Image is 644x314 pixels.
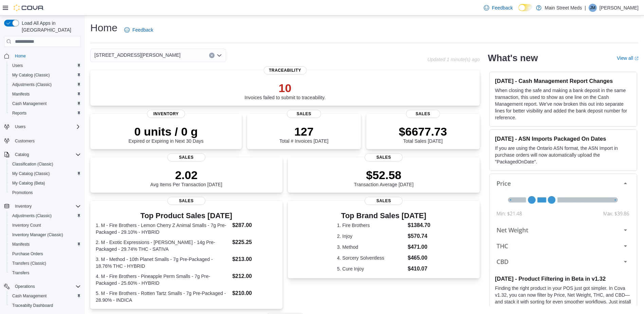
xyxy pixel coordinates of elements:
span: Feedback [492,4,513,11]
a: Inventory Count [10,221,44,229]
span: Home [12,52,81,60]
button: Users [7,61,84,70]
span: Transfers (Classic) [10,259,81,267]
dd: $225.25 [232,238,277,246]
dd: $570.74 [408,232,430,240]
span: Adjustments (Classic) [10,81,81,89]
button: Adjustments (Classic) [7,211,84,221]
div: Josh Mowery [589,4,597,12]
span: Cash Management [10,100,81,108]
span: Sales [167,197,205,205]
button: Transfers [7,268,84,278]
a: Purchase Orders [10,250,46,258]
a: Inventory Manager (Classic) [10,231,66,239]
dd: $410.07 [408,265,430,273]
span: Inventory Count [10,221,81,229]
p: 10 [244,81,326,95]
span: My Catalog (Classic) [10,170,81,178]
button: Clear input [209,53,215,58]
div: Total Sales [DATE] [399,125,447,144]
button: Home [1,51,84,61]
span: Inventory Manager (Classic) [10,231,81,239]
span: My Catalog (Classic) [12,171,50,176]
div: Total # Invoices [DATE] [279,125,328,144]
dd: $471.00 [408,243,430,251]
span: Transfers [10,269,81,277]
span: Sales [406,110,440,118]
button: My Catalog (Classic) [7,70,84,80]
button: Purchase Orders [7,249,84,259]
dt: 3. Method [337,244,405,250]
span: Traceability [263,66,307,74]
span: Purchase Orders [12,251,43,257]
span: Adjustments (Classic) [12,213,52,219]
dt: 1. M - Fire Brothers - Lemon Cherry Z Animal Smalls - 7g Pre-Packaged - 29.10% - HYBRID [96,222,229,235]
svg: External link [634,56,639,60]
button: Adjustments (Classic) [7,80,84,89]
span: Inventory [12,202,81,210]
p: 0 units / 0 g [129,125,204,138]
p: $52.58 [354,168,413,182]
span: Home [15,53,26,59]
h1: Home [90,21,117,35]
span: My Catalog (Beta) [10,179,81,187]
a: Transfers (Classic) [10,259,49,267]
dt: 2. M - Exotic Expressions - [PERSON_NAME] - 14g Pre-Packaged - 29.74% THC - SATIVA [96,239,229,252]
span: Sales [167,153,205,161]
p: $6677.73 [399,125,447,138]
span: Users [10,62,81,70]
button: Catalog [1,150,84,159]
dt: 3. M - Method - 10th Planet Smalls - 7g Pre-Packaged - 18.76% THC - HYBRID [96,256,229,269]
a: Adjustments (Classic) [10,212,54,220]
span: Adjustments (Classic) [12,82,52,87]
dd: $210.00 [232,289,277,297]
dt: 5. Cure Injoy [337,265,405,272]
a: Feedback [481,1,515,15]
span: Manifests [12,242,30,247]
a: Manifests [10,240,32,248]
dd: $1384.70 [408,221,430,229]
button: Traceabilty Dashboard [7,301,84,310]
a: Cash Management [10,100,49,108]
button: Open list of options [217,53,222,58]
button: Inventory [12,202,34,210]
span: Sales [365,197,403,205]
span: Cash Management [12,101,47,106]
div: Avg Items Per Transaction [DATE] [150,168,222,187]
div: Transaction Average [DATE] [354,168,413,187]
a: Feedback [122,23,156,37]
p: Main Street Meds [545,4,582,12]
span: Feedback [132,27,153,33]
button: Operations [1,282,84,291]
h3: [DATE] - Cash Management Report Changes [495,77,631,84]
button: Classification (Classic) [7,159,84,169]
dd: $212.00 [232,272,277,280]
span: Customers [15,138,35,144]
span: My Catalog (Beta) [12,180,45,186]
input: Dark Mode [518,4,533,11]
button: Inventory Manager (Classic) [7,230,84,240]
span: Reports [10,109,81,117]
button: Reports [7,108,84,118]
span: Users [15,124,25,129]
span: JM [590,4,595,12]
span: [STREET_ADDRESS][PERSON_NAME] [94,51,181,59]
span: My Catalog (Classic) [12,72,50,78]
button: Inventory Count [7,221,84,230]
h3: [DATE] - Product Filtering in Beta in v1.32 [495,275,631,282]
span: Transfers (Classic) [12,261,46,266]
p: 127 [279,125,328,138]
a: View allExternal link [617,55,639,61]
h2: What's new [488,53,538,64]
span: Catalog [12,151,81,159]
span: Users [12,123,81,131]
span: Classification (Classic) [12,161,53,167]
dd: $287.00 [232,221,277,229]
dt: 1. Fire Brothers [337,222,405,229]
span: Purchase Orders [10,250,81,258]
div: Expired or Expiring in Next 30 Days [129,125,204,144]
span: Promotions [10,189,81,197]
span: My Catalog (Classic) [10,71,81,79]
span: Cash Management [12,293,47,299]
span: Manifests [10,90,81,98]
